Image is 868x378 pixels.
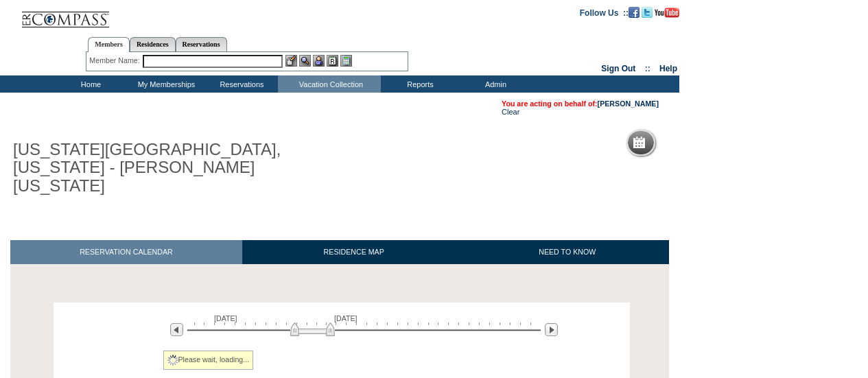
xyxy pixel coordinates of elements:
img: Subscribe to our YouTube Channel [655,8,679,18]
a: Subscribe to our YouTube Channel [655,8,679,16]
td: Reports [381,75,456,93]
td: Admin [456,75,532,93]
td: Reservations [202,75,278,93]
img: View [299,55,311,67]
a: Follow us on Twitter [642,8,653,16]
a: NEED TO KNOW [465,240,669,264]
img: spinner2.gif [167,355,178,366]
a: Sign Out [601,64,635,73]
a: Members [88,37,130,52]
a: RESIDENCE MAP [242,240,466,264]
div: Member Name: [89,55,142,67]
a: Clear [502,108,519,116]
span: :: [645,64,650,73]
img: Impersonate [313,55,325,67]
a: Reservations [176,37,227,51]
a: Help [659,64,677,73]
td: Home [51,75,127,93]
span: [DATE] [334,314,357,322]
h1: [US_STATE][GEOGRAPHIC_DATA], [US_STATE] - [PERSON_NAME] [US_STATE] [10,138,318,198]
img: Become our fan on Facebook [629,7,640,18]
h5: Reservation Calendar [650,139,755,147]
a: Residences [130,37,176,51]
img: Follow us on Twitter [642,7,653,18]
img: Reservations [327,55,338,67]
td: My Memberships [127,75,202,93]
td: Vacation Collection [278,75,381,93]
td: Follow Us :: [580,7,629,18]
img: Next [545,323,558,336]
span: [DATE] [214,314,237,322]
img: Previous [170,323,183,336]
a: [PERSON_NAME] [598,99,659,108]
img: b_edit.gif [285,55,297,67]
a: RESERVATION CALENDAR [10,240,242,264]
a: Become our fan on Facebook [629,8,640,16]
img: b_calculator.gif [340,55,352,67]
span: You are acting on behalf of: [502,99,659,108]
div: Please wait, loading... [163,351,254,370]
